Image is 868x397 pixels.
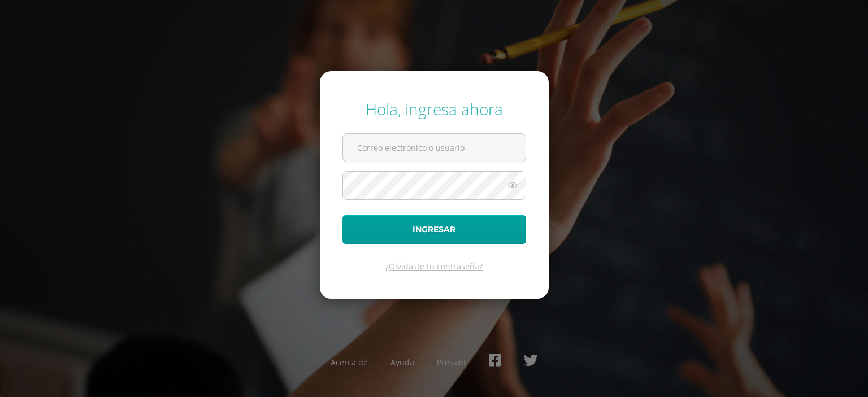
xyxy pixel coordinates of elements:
a: Acerca de [331,357,368,368]
div: Hola, ingresa ahora [342,98,526,120]
a: Presskit [437,357,466,368]
button: Ingresar [342,215,526,244]
a: Ayuda [390,357,414,368]
a: ¿Olvidaste tu contraseña? [385,261,483,272]
input: Correo electrónico o usuario [343,134,526,162]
